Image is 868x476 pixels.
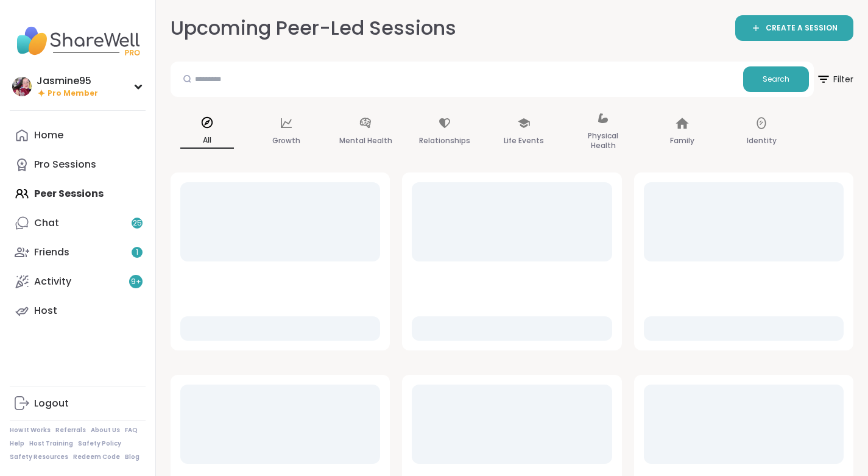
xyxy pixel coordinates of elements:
[125,453,139,461] a: Blog
[131,277,141,287] span: 9 +
[816,62,853,97] button: Filter
[419,133,470,148] p: Relationships
[34,158,96,171] div: Pro Sessions
[180,133,234,149] p: All
[10,389,146,418] a: Logout
[816,65,853,94] span: Filter
[78,439,121,448] a: Safety Policy
[339,133,392,148] p: Mental Health
[10,426,51,435] a: How It Works
[12,77,32,96] img: Jasmine95
[34,129,63,142] div: Home
[10,121,146,150] a: Home
[29,439,73,448] a: Host Training
[55,426,86,435] a: Referrals
[10,208,146,238] a: Chat25
[272,133,300,148] p: Growth
[133,218,142,229] span: 25
[136,247,138,258] span: 1
[91,426,120,435] a: About Us
[34,216,59,230] div: Chat
[34,304,57,318] div: Host
[670,133,694,148] p: Family
[10,238,146,267] a: Friends1
[10,267,146,296] a: Activity9+
[10,439,24,448] a: Help
[34,275,71,288] div: Activity
[34,397,69,410] div: Logout
[10,296,146,325] a: Host
[10,20,146,62] img: ShareWell Nav Logo
[504,133,544,148] p: Life Events
[747,133,777,148] p: Identity
[73,453,120,461] a: Redeem Code
[125,426,138,435] a: FAQ
[743,66,809,92] button: Search
[34,246,69,259] div: Friends
[735,15,853,41] a: CREATE A SESSION
[37,74,98,88] div: Jasmine95
[10,150,146,179] a: Pro Sessions
[48,88,98,99] span: Pro Member
[10,453,68,461] a: Safety Resources
[766,23,838,34] span: CREATE A SESSION
[576,129,630,153] p: Physical Health
[171,15,456,42] h2: Upcoming Peer-Led Sessions
[763,74,789,85] span: Search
